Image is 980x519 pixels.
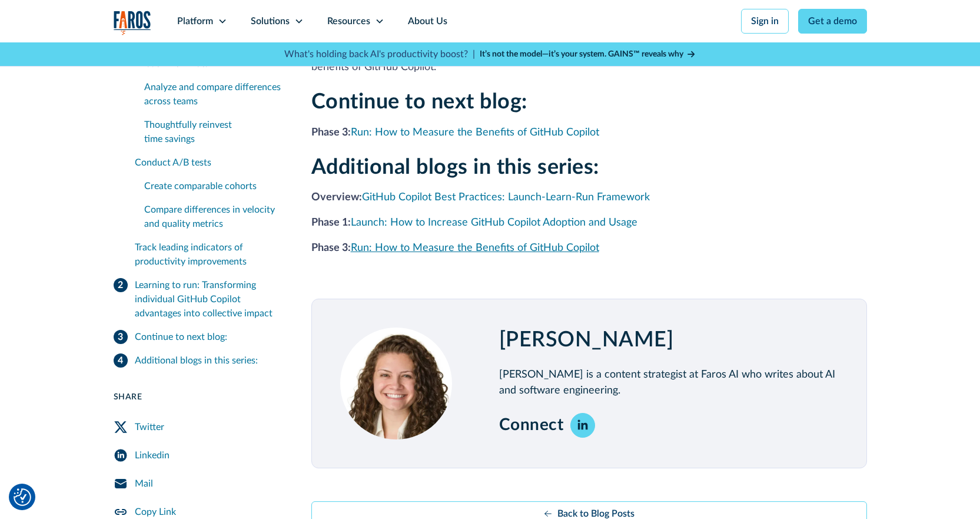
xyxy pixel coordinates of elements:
a: It’s not the model—it’s your system. GAINS™ reveals why [480,48,696,61]
a: Conduct A/B tests [135,151,283,174]
strong: Phase 3: [311,243,351,253]
p: [PERSON_NAME] is a content strategist at Faros AI who writes about AI and software engineering. [499,367,838,399]
strong: It’s not the model—it’s your system. GAINS™ reveals why [480,50,683,58]
div: Analyze and compare differences across teams [144,80,283,108]
p: What's holding back AI's productivity boost? | [284,47,475,61]
div: Platform [177,14,213,28]
a: Run: How to Measure the Benefits of GitHub Copilot [351,243,599,253]
a: Analyze and compare differences across teams [144,75,283,113]
div: Thoughtfully reinvest time savings [144,118,283,146]
a: Compare differences in velocity and quality metrics [144,198,283,236]
a: Additional blogs in this series: [114,349,283,372]
h2: [PERSON_NAME] [499,328,838,353]
strong: Phase 1: [311,217,351,228]
div: Share [114,391,283,404]
div: Mail [135,477,153,491]
img: Neely Dunlap [340,328,452,439]
img: Revisit consent button [14,488,31,506]
div: Continue to next blog: [135,330,227,344]
a: Learning to run: Transforming individual GitHub Copilot advantages into collective impact [114,273,283,325]
h2: Continue to next blog: [311,90,867,115]
a: Thoughtfully reinvest time savings [144,113,283,151]
button: Cookie Settings [14,488,31,506]
a: Continue to next blog: [114,325,283,349]
a: Launch: How to Increase GitHub Copilot Adoption and Usage [351,217,637,228]
div: Track leading indicators of productivity improvements [135,240,283,269]
div: Twitter [135,420,164,434]
h2: Additional blogs in this series: [311,155,867,180]
div: Copy Link [135,505,176,519]
div: Additional blogs in this series: [135,353,258,368]
a: home [114,11,151,35]
div: Learning to run: Transforming individual GitHub Copilot advantages into collective impact [135,278,283,320]
img: Logo of the analytics and reporting company Faros. [114,11,151,35]
div: Create comparable cohorts [144,179,283,193]
strong: Phase 3: [311,127,351,138]
a: Get a demo [798,9,867,34]
a: LinkedIn Share [114,441,283,470]
a: GitHub Copilot Best Practices: Launch-Learn-Run Framework [362,192,650,203]
a: Sign in [741,9,789,34]
div: Solutions [251,14,290,28]
a: Create comparable cohorts [144,174,283,198]
a: Run: How to Measure the Benefits of GitHub Copilot [351,127,599,138]
div: Connect [499,415,564,435]
a: Twitter Share [114,413,283,441]
div: Compare differences in velocity and quality metrics [144,203,283,231]
div: Resources [327,14,370,28]
div: Linkedin [135,448,170,462]
a: Mail Share [114,470,283,498]
div: Conduct A/B tests [135,156,283,170]
strong: Overview: [311,192,362,203]
a: Track leading indicators of productivity improvements [135,236,283,273]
